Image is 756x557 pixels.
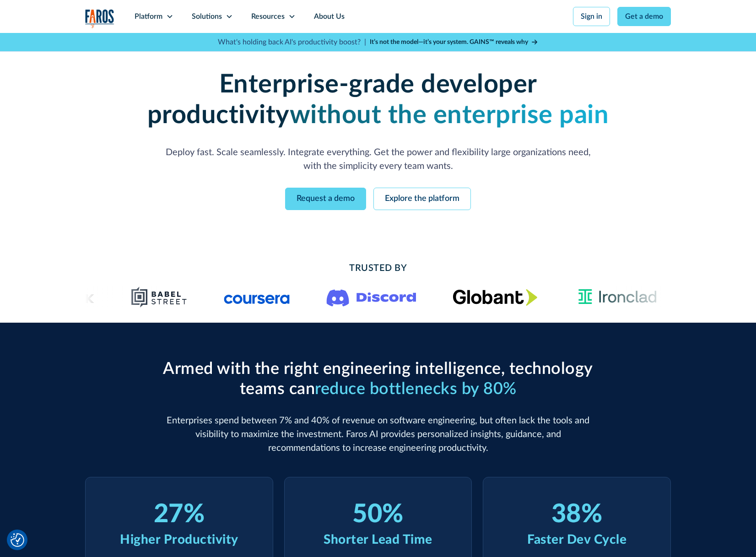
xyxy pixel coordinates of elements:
img: Babel Street logo png [131,286,188,308]
img: Logo of the communication platform Discord. [327,287,416,307]
p: Deploy fast. Scale seamlessly. Integrate everything. Get the power and flexibility large organiza... [158,146,598,173]
p: Enterprises spend between 7% and 40% of revenue on software engineering, but often lack the tools... [158,414,598,455]
div: 50 [352,499,382,530]
a: home [85,9,114,28]
div: 38 [551,499,581,530]
a: Sign in [573,7,610,26]
img: Logo of the online learning platform Coursera. [224,290,290,304]
div: Platform [135,11,162,22]
div: Solutions [192,11,222,22]
h2: Trusted By [158,261,598,275]
div: 27 [154,499,184,530]
span: reduce bottlenecks by 80% [315,381,517,397]
div: Faster Dev Cycle [527,530,626,549]
div: Shorter Lead Time [324,530,432,549]
h2: Armed with the right engineering intelligence, technology teams can [158,359,598,399]
div: Higher Productivity [120,530,238,549]
strong: without the enterprise pain [290,103,609,128]
strong: Enterprise-grade developer productivity [147,72,537,128]
a: Request a demo [285,188,366,210]
a: Get a demo [617,7,671,26]
div: % [184,499,205,530]
a: It’s not the model—it’s your system. GAINS™ reveals why [370,38,538,47]
a: Explore the platform [373,188,471,210]
div: % [382,499,404,530]
div: Resources [251,11,285,22]
img: Revisit consent button [11,533,24,547]
button: Cookie Settings [11,533,24,547]
img: Globant's logo [453,289,538,306]
img: Ironclad Logo [574,286,661,308]
div: % [581,499,603,530]
p: What's holding back AI's productivity boost? | [218,37,366,48]
strong: It’s not the model—it’s your system. GAINS™ reveals why [370,39,528,45]
img: Logo of the analytics and reporting company Faros. [85,9,114,28]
